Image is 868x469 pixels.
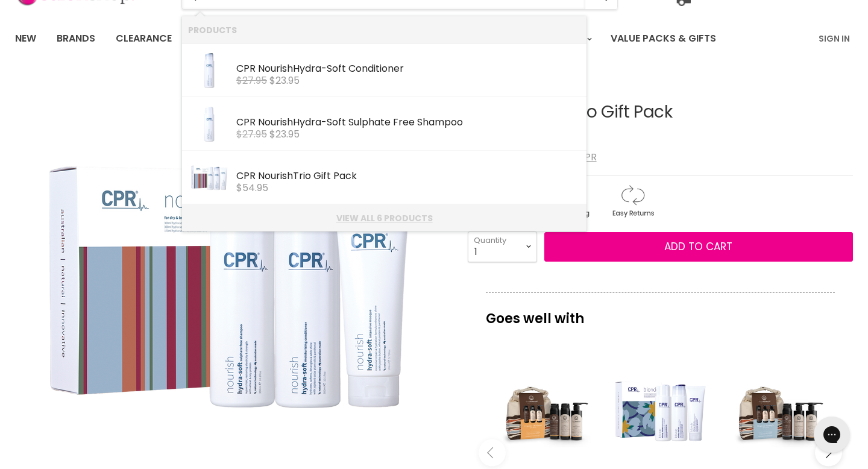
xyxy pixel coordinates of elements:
li: Products: CPR Nourish Trio Gift Pack [182,151,587,204]
b: Nourish [258,61,293,75]
s: $27.95 [236,127,267,141]
ul: Main menu [6,21,769,56]
a: Sign In [811,26,857,51]
select: Quantity [468,231,537,262]
a: Brands [48,26,104,51]
b: CPR [236,61,256,75]
span: $23.95 [269,74,300,87]
img: returns.gif [600,183,664,219]
b: CPR [236,169,256,183]
li: Products: CPR Nourish Hydra-Soft Conditioner [182,43,587,97]
li: Products [182,16,587,43]
span: Add to cart [664,239,732,254]
div: Hydra-Soft Conditioner [236,63,580,76]
b: Nourish [258,115,293,129]
img: CPR_2501_Nourish_Hydra-softMoistrisingConditioner_300ml_200x.jpg [188,49,230,92]
s: $27.95 [236,74,267,87]
div: Trio Gift Pack [236,171,580,183]
b: Nourish [258,169,293,183]
span: $23.95 [269,127,300,141]
li: View All [182,204,587,231]
a: View all 6 products [188,213,580,223]
img: CPR_2500_Nourish_Hydra-softSulphateFreeShampoo_300ml_200x.jpg [188,103,230,145]
button: Add to cart [544,232,853,262]
span: $54.95 [236,181,268,195]
a: Clearance [107,26,181,51]
iframe: Gorgias live chat messenger [808,412,856,457]
img: 2585_NourishPack_Products2025_200x.png [188,157,230,199]
b: CPR [236,115,256,129]
a: New [6,26,45,51]
li: Products: CPR Nourish Hydra-Soft Sulphate Free Shampoo [182,97,587,151]
h1: CPR Nourish Trio Gift Pack [468,103,853,122]
div: Hydra-Soft Sulphate Free Shampoo [236,117,580,130]
a: Value Packs & Gifts [602,26,725,51]
p: Goes well with [486,292,835,332]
